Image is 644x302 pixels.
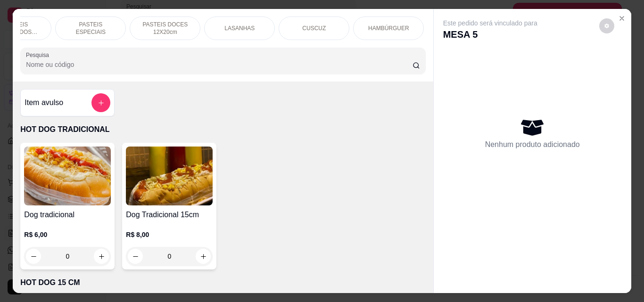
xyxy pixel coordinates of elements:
[614,11,629,26] button: Close
[26,249,41,264] button: decrease-product-quantity
[20,124,425,135] p: HOT DOG TRADICIONAL
[91,93,110,112] button: add-separate-item
[599,18,614,33] button: decrease-product-quantity
[443,28,537,41] p: MESA 5
[485,139,580,150] p: Nenhum produto adicionado
[63,21,118,36] p: PASTEIS ESPECIAIS
[24,209,111,220] h4: Dog tradicional
[20,277,425,288] p: HOT DOG 15 CM
[25,97,63,108] h4: Item avulso
[128,249,143,264] button: decrease-product-quantity
[126,209,213,220] h4: Dog Tradicional 15cm
[94,249,109,264] button: increase-product-quantity
[302,24,326,32] p: CUSCUZ
[26,51,52,59] label: Pesquisa
[224,24,255,32] p: LASANHAS
[26,60,413,69] input: Pesquisa
[126,230,213,239] p: R$ 8,00
[368,24,409,32] p: HAMBÚRGUER
[196,249,211,264] button: increase-product-quantity
[443,18,537,28] p: Este pedido será vinculado para
[24,230,111,239] p: R$ 6,00
[24,147,111,205] img: product-image
[126,147,213,205] img: product-image
[138,21,192,36] p: PASTEIS DOCES 12X20cm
